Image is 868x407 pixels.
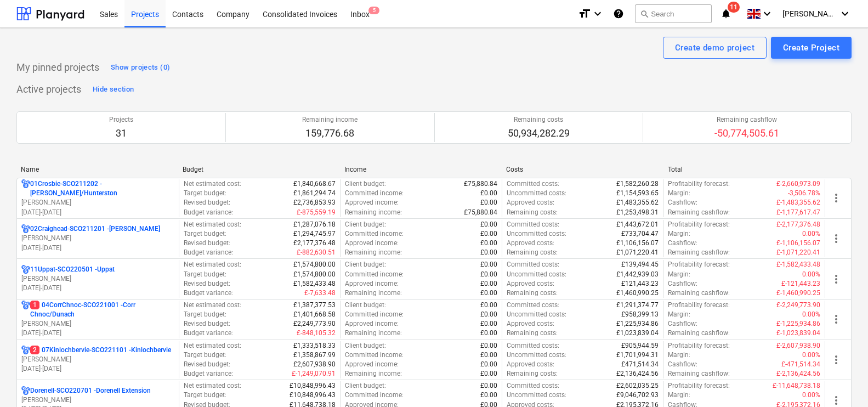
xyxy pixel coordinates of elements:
div: 207Kinlochbervie-SCO221101 -Kinlochbervie[PERSON_NAME][DATE]-[DATE] [21,346,174,374]
p: Remaining costs [508,115,570,125]
p: £-875,559.19 [297,208,336,217]
i: keyboard_arrow_down [761,7,774,20]
p: Dorenell-SCO220701 - Dorenell Extension [30,386,151,395]
p: £-2,136,424.56 [776,369,820,378]
p: Margin : [668,391,690,400]
p: £1,333,518.33 [293,341,336,351]
p: Uncommitted costs : [507,351,566,360]
p: Budget variance : [184,208,233,217]
p: £0.00 [480,229,497,239]
p: Remaining income : [345,369,402,378]
i: keyboard_arrow_down [591,7,604,20]
p: Profitability forecast : [668,179,730,189]
p: £-1,071,220.41 [776,248,820,257]
div: Income [344,166,497,173]
p: Remaining costs : [507,208,558,217]
p: [PERSON_NAME] [21,319,174,329]
p: £1,294,745.97 [293,229,336,239]
p: £0.00 [480,310,497,319]
button: Search [635,4,712,23]
p: Projects [109,115,133,125]
p: Client budget : [345,179,386,189]
p: £1,387,377.53 [293,301,336,310]
p: Committed income : [345,189,404,198]
p: £1,154,593.65 [616,189,659,198]
p: Client budget : [345,341,386,351]
p: £10,848,996.43 [290,391,336,400]
p: Remaining income : [345,329,402,338]
div: Project has multi currencies enabled [21,224,30,234]
p: £1,582,433.48 [293,279,336,289]
button: Create demo project [663,37,767,59]
div: 104CorrChnoc-SCO221001 -Corr Chnoc/Dunach[PERSON_NAME][DATE]-[DATE] [21,301,174,338]
p: Approved income : [345,198,399,207]
p: Active projects [16,83,81,96]
p: £1,483,355.62 [616,198,659,207]
p: £1,023,839.04 [616,329,659,338]
p: £1,225,934.86 [616,319,659,329]
p: Approved costs : [507,239,554,248]
p: Remaining income [302,115,358,125]
p: £10,848,996.43 [290,381,336,391]
iframe: Chat Widget [813,354,868,407]
span: [PERSON_NAME] [782,9,837,18]
p: Margin : [668,189,690,198]
p: 0.00% [802,310,820,319]
p: 07Kinlochbervie-SCO221101 - Kinlochbervie [30,346,171,355]
p: £1,253,498.31 [616,208,659,217]
p: £1,574,800.00 [293,270,336,279]
p: Committed costs : [507,179,559,189]
p: 0.00% [802,391,820,400]
p: Budget variance : [184,289,233,298]
p: £121,443.23 [621,279,659,289]
p: Net estimated cost : [184,301,241,310]
p: Approved costs : [507,319,554,329]
p: Target budget : [184,270,226,279]
p: Remaining cashflow [714,115,779,125]
p: £-848,105.32 [297,329,336,338]
p: £-1,106,156.07 [776,239,820,248]
p: Cashflow : [668,239,697,248]
p: £2,177,376.48 [293,239,336,248]
p: Committed income : [345,229,404,239]
p: £471,514.34 [621,360,659,369]
p: £2,602,035.25 [616,381,659,391]
p: £0.00 [480,341,497,351]
p: £2,249,773.90 [293,319,336,329]
p: Approved costs : [507,279,554,289]
p: £1,358,867.99 [293,351,336,360]
p: Committed costs : [507,220,559,229]
p: £1,401,668.58 [293,310,336,319]
p: £958,399.13 [621,310,659,319]
p: £0.00 [480,270,497,279]
i: Knowledge base [613,7,624,20]
p: Committed costs : [507,260,559,269]
p: 0.00% [802,270,820,279]
button: Create Project [771,37,852,59]
span: more_vert [830,273,843,286]
p: Net estimated cost : [184,260,241,269]
p: £0.00 [480,260,497,269]
p: Profitability forecast : [668,301,730,310]
span: 5 [368,7,379,14]
p: £-1,582,433.48 [776,260,820,269]
p: Cashflow : [668,360,697,369]
p: Approved costs : [507,198,554,207]
p: Budget variance : [184,329,233,338]
p: Remaining cashflow : [668,289,730,298]
p: Approved costs : [507,360,554,369]
p: Approved income : [345,279,399,289]
p: £1,582,260.28 [616,179,659,189]
p: Margin : [668,270,690,279]
p: Margin : [668,229,690,239]
p: Cashflow : [668,319,697,329]
p: -50,774,505.61 [714,127,779,140]
p: £0.00 [480,329,497,338]
div: 01Crosbie-SCO211202 -[PERSON_NAME]/Hunterston[PERSON_NAME][DATE]-[DATE] [21,179,174,217]
p: Remaining costs : [507,329,558,338]
div: Name [21,166,174,173]
p: £-11,648,738.18 [773,381,820,391]
p: Margin : [668,351,690,360]
p: 0.00% [802,351,820,360]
